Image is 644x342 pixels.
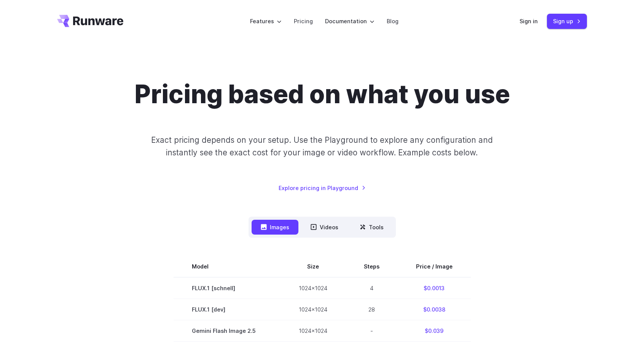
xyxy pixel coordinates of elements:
a: Go to / [57,15,123,27]
th: Price / Image [398,256,471,277]
td: 1024x1024 [281,277,346,299]
td: 4 [346,277,398,299]
p: Exact pricing depends on your setup. Use the Playground to explore any configuration and instantl... [137,134,507,159]
a: Pricing [294,17,313,26]
td: 1024x1024 [281,320,346,341]
th: Model [174,256,281,277]
td: $0.0013 [398,277,471,299]
th: Size [281,256,346,277]
button: Tools [351,220,393,235]
label: Documentation [325,17,375,26]
label: Features [250,17,282,26]
td: $0.0038 [398,299,471,320]
a: Explore pricing in Playground [279,184,366,192]
button: Videos [301,220,348,235]
td: 28 [346,299,398,320]
span: Gemini Flash Image 2.5 [192,326,262,335]
th: Steps [346,256,398,277]
td: - [346,320,398,341]
button: Images [252,220,298,235]
a: Blog [387,17,399,26]
td: $0.039 [398,320,471,341]
h1: Pricing based on what you use [134,79,510,109]
td: FLUX.1 [dev] [174,299,281,320]
td: 1024x1024 [281,299,346,320]
a: Sign up [547,14,587,29]
a: Sign in [520,17,538,26]
td: FLUX.1 [schnell] [174,277,281,299]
